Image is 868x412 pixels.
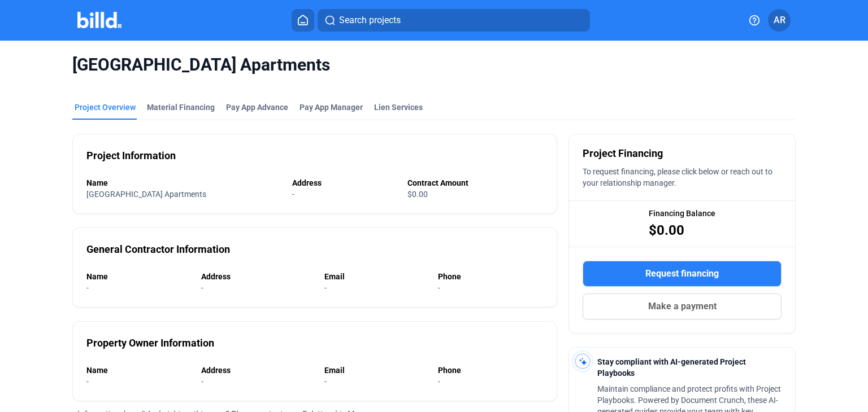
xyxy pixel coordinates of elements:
div: Lien Services [374,102,423,113]
div: Material Financing [147,102,215,113]
span: - [324,377,327,386]
span: - [86,377,89,386]
div: Email [324,271,427,282]
div: Email [324,365,427,376]
span: - [201,377,203,386]
div: Phone [438,365,543,376]
span: Search projects [339,14,401,27]
span: [GEOGRAPHIC_DATA] Apartments [86,190,206,199]
div: Project Overview [75,102,136,113]
span: - [438,283,440,292]
span: AR [774,14,785,27]
span: [GEOGRAPHIC_DATA] Apartments [72,54,796,76]
span: Make a payment [648,300,717,313]
span: Request financing [645,267,719,280]
div: Name [86,271,190,282]
span: Pay App Manager [300,102,363,113]
button: Request financing [583,261,782,287]
div: Address [292,177,396,189]
span: To request financing, please click below or reach out to your relationship manager. [583,167,772,187]
div: Project Information [86,148,176,164]
span: - [324,283,327,292]
div: General Contractor Information [86,242,230,257]
span: - [86,283,89,292]
div: Name [86,177,281,189]
span: $0.00 [407,190,428,199]
span: $0.00 [649,221,684,239]
div: Address [201,365,313,376]
span: - [438,377,440,386]
span: Project Financing [583,146,663,161]
span: Stay compliant with AI-generated Project Playbooks [597,357,746,378]
span: - [292,190,294,199]
div: Phone [438,271,543,282]
div: Property Owner Information [86,335,214,351]
button: AR [768,9,791,32]
div: Pay App Advance [226,102,288,113]
button: Make a payment [583,293,782,319]
div: Contract Amount [407,177,543,189]
span: - [201,283,203,292]
img: Billd Company Logo [77,12,122,28]
span: Financing Balance [649,208,715,219]
div: Address [201,271,313,282]
button: Search projects [318,9,590,32]
div: Name [86,365,190,376]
